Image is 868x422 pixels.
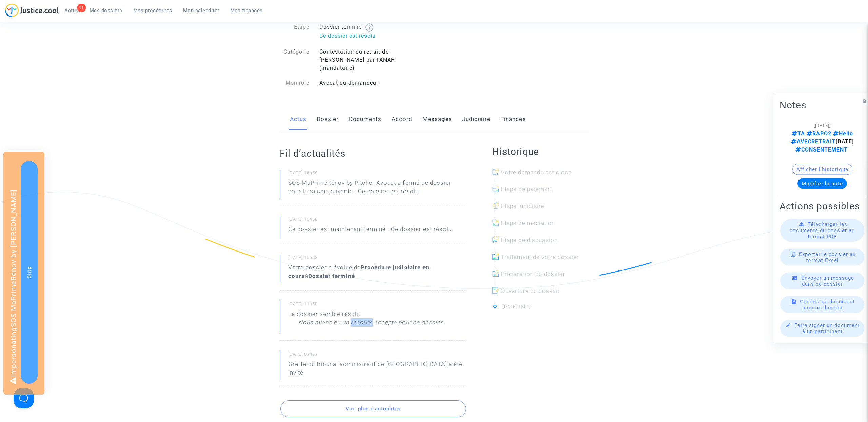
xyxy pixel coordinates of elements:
a: Mes finances [225,5,268,16]
div: Mon rôle [275,79,315,87]
h2: Fil d’actualités [280,147,465,159]
span: AVECRETRAIT [791,138,836,144]
span: Exporter le dossier au format Excel [799,251,856,263]
small: [DATE] 09h39 [288,351,465,360]
div: Catégorie [275,48,315,72]
h2: Actions possibles [780,200,865,212]
a: Documents [349,108,381,130]
small: [DATE] 15h58 [288,255,465,263]
span: Stop [26,266,32,278]
iframe: Help Scout Beacon - Open [14,388,34,408]
a: Mes dossiers [84,5,128,16]
span: Mes dossiers [90,7,122,14]
img: jc-logo.svg [5,3,59,17]
span: Mes procédures [133,7,172,14]
small: [DATE] 15h58 [288,170,465,179]
p: Nous avons eu un recours accepté pour ce dossier. [298,318,444,330]
a: Mes procédures [128,5,178,16]
div: Contestation du retrait de [PERSON_NAME] par l'ANAH (mandataire) [314,48,434,72]
div: Etape [275,23,315,41]
small: [DATE] 15h58 [288,216,465,225]
span: CONSENTEMENT [795,146,848,153]
span: Faire signer un document à un participant [794,322,860,334]
img: help.svg [365,23,373,32]
a: Judiciaire [462,108,490,130]
div: Votre dossier a évolué de à [288,263,465,280]
div: 11 [77,4,86,12]
span: Télécharger les documents du dossier au format PDF [790,221,855,239]
span: TA [792,130,805,136]
b: Dossier terminé [308,273,355,279]
div: Le dossier semble résolu [288,310,444,330]
p: Ce dossier est maintenant terminé : Ce dossier est résolu. [288,225,453,237]
span: Mon calendrier [183,7,219,14]
a: Actus [290,108,307,130]
a: Accord [392,108,412,130]
b: Procédure judiciaire en cours [288,264,430,279]
a: Mon calendrier [178,5,225,16]
div: SOS MaPrimeRénov by Pitcher Avocat a fermé ce dossier pour la raison suivante : Ce dossier est ré... [288,179,465,196]
span: Helio [831,130,853,136]
button: Modifier la note [797,178,847,189]
span: Votre demande est close [501,169,572,176]
a: 11Actus [59,5,84,16]
button: Stop [21,161,38,384]
h2: Notes [780,99,865,111]
div: Impersonating [3,152,44,395]
span: [[DATE]] [814,123,831,128]
button: Afficher l'historique [792,164,852,175]
small: [DATE] 11h50 [288,301,465,310]
a: Dossier [317,108,339,130]
div: Avocat du demandeur [314,79,434,87]
p: Greffe du tribunal administratif de [GEOGRAPHIC_DATA] a été invité [288,360,465,380]
div: Dossier terminé [314,23,434,41]
a: Messages [422,108,452,130]
p: Ce dossier est résolu [319,32,429,40]
span: RAPO2 [805,130,831,136]
span: Actus [64,7,79,14]
h2: Historique [492,146,589,158]
span: Mes finances [230,7,263,14]
button: Voir plus d'actualités [280,400,466,417]
a: Finances [500,108,526,130]
span: Générer un document pour ce dossier [800,298,855,310]
span: [DATE] [791,130,854,153]
span: Envoyer un message dans ce dossier [801,275,854,287]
